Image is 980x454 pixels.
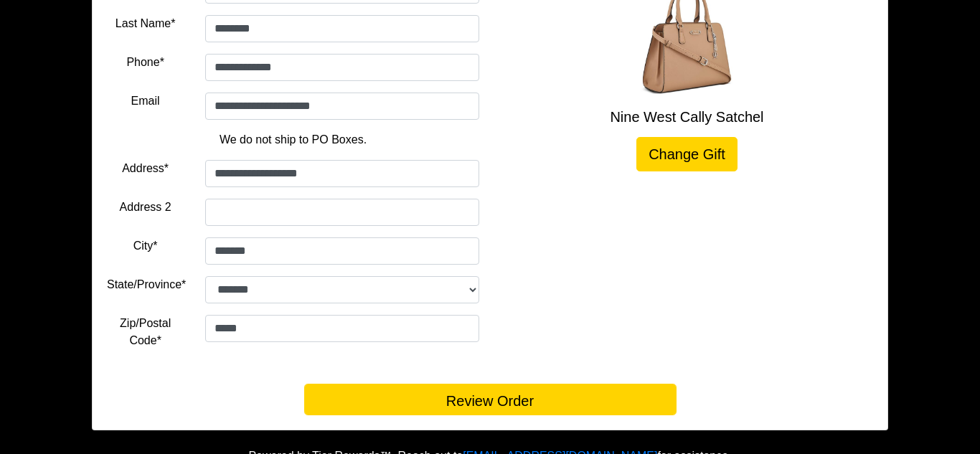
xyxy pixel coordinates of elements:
label: Address 2 [120,199,171,216]
h5: Nine West Cally Satchel [501,108,873,126]
label: Phone* [126,54,164,71]
button: Review Order [304,384,677,415]
label: State/Province* [107,276,186,293]
label: Zip/Postal Code* [107,315,184,349]
label: Email [131,93,160,110]
p: We do not ship to PO Boxes. [118,131,468,148]
label: Last Name* [116,15,176,32]
label: City* [133,237,158,255]
a: Change Gift [636,137,738,171]
label: Address* [122,160,169,177]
